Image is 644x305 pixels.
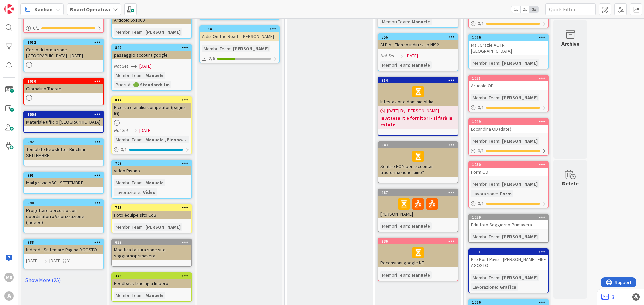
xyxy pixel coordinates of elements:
[378,189,458,196] div: 487
[471,59,499,67] div: Membri Team
[499,180,500,188] span: :
[114,72,143,79] div: Membri Team
[24,78,103,84] div: 1010
[478,104,484,111] span: 0 / 1
[378,189,458,218] div: 487[PERSON_NAME]
[468,118,549,156] a: 1049Locandina OD (date)Membri Team:[PERSON_NAME]0/1
[378,142,458,177] div: 843Sentire EON per raccontar trasformazione luino?
[499,137,500,145] span: :
[33,25,39,32] span: 0 / 1
[378,83,458,106] div: Intestazione dominio Aldia
[23,275,104,285] a: Show More (25)
[23,78,104,105] a: 1010Giornalino Trieste
[130,81,131,88] span: :
[200,32,279,41] div: Aldia On The Road - [PERSON_NAME]
[111,96,192,154] a: 814Ricerca e analisi competitor (pagina IG)Not Set[DATE]Membri Team:Manuele , Eleono...0/1
[115,161,191,166] div: 709
[24,111,103,118] div: 1004
[378,40,458,49] div: ALDIA - Elenco indirizzi ip NIS2
[520,6,529,13] span: 2x
[24,39,103,45] div: 1012
[478,20,484,27] span: 0 / 1
[23,172,104,194] a: 991Mail grazie ASC - SETTEMBRE
[24,172,103,187] div: 991Mail grazie ASC - SETTEMBRE
[202,45,230,52] div: Membri Team
[561,40,579,48] div: Archive
[112,145,191,154] div: 0/1
[144,28,182,36] div: [PERSON_NAME]
[478,200,484,207] span: 0 / 1
[34,5,53,13] span: Kanban
[468,248,549,293] a: 1061Pre Post Pavia - [PERSON_NAME]! FINE AGOSTOMembri Team:[PERSON_NAME]Lavorazione:Grafica
[111,9,192,39] a: Articolo 5x1000Membri Team:[PERSON_NAME]
[472,162,548,167] div: 1050
[498,283,518,291] div: Grafica
[469,147,548,155] div: 0/1
[231,45,270,52] div: [PERSON_NAME]
[144,292,165,299] div: Manuele
[27,240,103,245] div: 988
[410,271,432,279] div: Manuele
[139,127,152,134] span: [DATE]
[24,200,103,206] div: 990
[380,53,395,59] i: Not Set
[409,222,410,230] span: :
[471,190,497,197] div: Lavorazione
[70,6,110,13] b: Board Operativa
[112,239,191,245] div: 637
[4,291,14,301] div: A
[498,190,513,197] div: Form
[112,51,191,59] div: passaggio account google
[49,257,62,264] span: [DATE]
[378,141,458,183] a: 843Sentire EON per raccontar trasformazione luino?
[139,63,152,70] span: [DATE]
[26,257,39,264] span: [DATE]
[469,162,548,176] div: 1050Form OD
[112,205,191,219] div: 773Foto équipe sito CdB
[143,136,144,143] span: :
[380,61,409,69] div: Membri Team
[144,179,165,186] div: Manuele
[4,273,14,282] div: MS
[499,233,500,240] span: :
[409,61,410,69] span: :
[115,98,191,102] div: 814
[24,178,103,187] div: Mail grazie ASC - SETTEMBRE
[24,78,103,93] div: 1010Giornalino Trieste
[112,97,191,118] div: 814Ricerca e analisi competitor (pagina IG)
[409,18,410,25] span: :
[111,160,192,199] a: 709video PisanoMembri Team:ManueleLavorazione:Video
[472,215,548,220] div: 1059
[381,35,458,40] div: 956
[378,196,458,218] div: [PERSON_NAME]
[410,61,432,69] div: Manuele
[67,257,70,264] div: Y
[380,115,455,128] b: In Attesa it e fornitori - si farà in estate
[500,233,539,240] div: [PERSON_NAME]
[23,138,104,166] a: 992Template Newsletter Birichini - SETTEMBRE
[378,244,458,267] div: Recensioni google NE
[112,160,191,175] div: 709video Pisano
[24,139,103,160] div: 992Template Newsletter Birichini - SETTEMBRE
[410,18,432,25] div: Manuele
[24,172,103,178] div: 991
[387,107,443,115] span: [DATE] By [PERSON_NAME] ...
[112,279,191,288] div: Feedback landing a Impero
[112,273,191,288] div: 343Feedback landing a Impero
[27,140,103,144] div: 992
[114,63,128,69] i: Not Set
[468,34,549,69] a: 1069Mail Grazie AOTR [GEOGRAPHIC_DATA]Membri Team:[PERSON_NAME]
[24,39,103,60] div: 1012Corso di formazione [GEOGRAPHIC_DATA] - [DATE]
[497,283,498,291] span: :
[114,223,143,231] div: Membri Team
[378,142,458,148] div: 843
[469,214,548,229] div: 1059Edit foto Soggiorno Primavera
[499,94,500,101] span: :
[24,84,103,93] div: Giornalino Trieste
[406,52,418,59] span: [DATE]
[511,6,520,13] span: 1x
[23,199,104,233] a: 990Progettare percorso con coordinatori x Valorizzazione (Indeed)
[378,238,458,281] a: 836Recensioni google NEMembri Team:Manuele
[471,233,499,240] div: Membri Team
[471,180,499,188] div: Membri Team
